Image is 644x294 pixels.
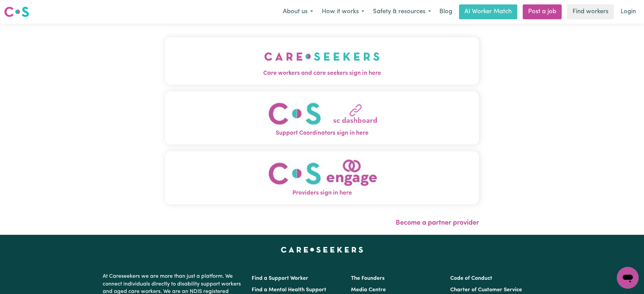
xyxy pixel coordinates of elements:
a: Blog [435,4,456,19]
a: Become a partner provider [396,220,479,226]
img: Careseekers logo [4,6,29,18]
a: Media Centre [351,287,386,293]
a: The Founders [351,276,385,281]
button: Safety & resources [369,5,435,19]
a: AI Worker Match [459,4,517,19]
span: Providers sign in here [165,189,479,198]
a: Careseekers home page [281,247,363,252]
button: Providers sign in here [165,151,479,204]
button: About us [278,5,317,19]
a: Post a job [523,4,562,19]
a: Code of Conduct [450,276,492,281]
a: Charter of Customer Service [450,287,522,293]
a: Find workers [567,4,614,19]
button: How it works [317,5,369,19]
a: Login [617,4,640,19]
button: Care workers and care seekers sign in here [165,37,479,85]
span: Support Coordinators sign in here [165,129,479,138]
iframe: Button to launch messaging window [617,267,639,289]
button: Support Coordinators sign in here [165,91,479,144]
a: Find a Support Worker [252,276,308,281]
span: Care workers and care seekers sign in here [165,69,479,78]
a: Careseekers logo [4,4,29,20]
